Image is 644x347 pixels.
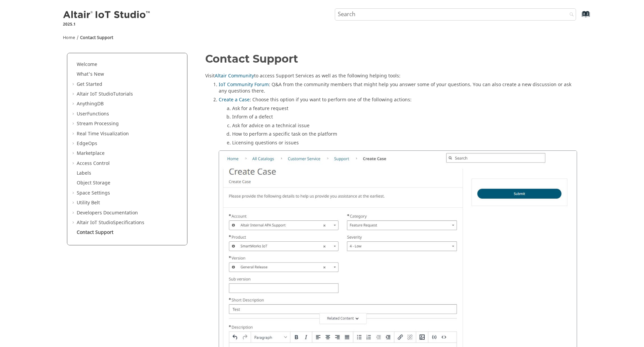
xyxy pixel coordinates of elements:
[232,123,577,131] li: Ask for advice on a technical issue
[77,229,113,236] a: Contact Support
[77,160,110,167] a: Access Control
[232,131,577,140] li: How to perform a specific task on the platform
[335,8,576,21] input: Search query
[71,61,183,236] ul: Table of Contents
[77,150,105,157] a: Marketplace
[219,81,577,97] li: : Q&A from the community members that might help you answer some of your questions. You can also ...
[71,190,77,197] span: Expand Space Settings
[232,140,577,148] li: Licensing questions or issues
[232,105,577,114] li: Ask for a feature request
[219,96,250,103] a: Create a Case
[77,110,109,117] a: UserFunctions
[77,199,100,206] a: Utility Belt
[77,91,113,98] span: Altair IoT Studio
[571,14,586,21] a: Go to index terms page
[77,81,102,88] a: Get Started
[77,130,129,137] a: Real Time Visualization
[232,114,577,123] li: Inform of a defect
[77,219,144,226] a: Altair IoT StudioSpecifications
[77,209,138,216] a: Developers Documentation
[53,29,591,43] nav: Tools
[561,8,579,22] button: Search
[77,61,97,68] a: Welcome
[80,35,113,41] a: Contact Support
[77,91,133,98] a: Altair IoT StudioTutorials
[215,72,254,79] a: Altair Community
[71,111,77,117] span: Expand UserFunctions
[77,170,91,177] a: Labels
[71,81,77,88] span: Expand Get Started
[71,91,77,98] span: Expand Altair IoT StudioTutorials
[77,219,113,226] span: Altair IoT Studio
[77,179,110,186] a: Object Storage
[77,120,119,127] a: Stream Processing
[77,71,104,78] a: What's New
[71,140,77,147] span: Expand EdgeOps
[63,10,151,21] img: Altair IoT Studio
[71,101,77,107] span: Expand AnythingDB
[71,150,77,157] span: Expand Marketplace
[63,21,151,27] p: 2025.1
[71,200,77,206] span: Expand Utility Belt
[87,110,109,117] span: Functions
[205,53,577,65] h1: Contact Support
[77,140,97,147] a: EdgeOps
[71,210,77,216] span: Expand Developers Documentation
[77,100,104,107] a: AnythingDB
[219,81,269,88] a: IoT Community Forum
[71,131,77,137] span: Expand Real Time Visualization
[63,35,75,41] a: Home
[71,219,77,226] span: Expand Altair IoT StudioSpecifications
[71,160,77,167] span: Expand Access Control
[77,189,110,197] a: Space Settings
[71,120,77,127] span: Expand Stream Processing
